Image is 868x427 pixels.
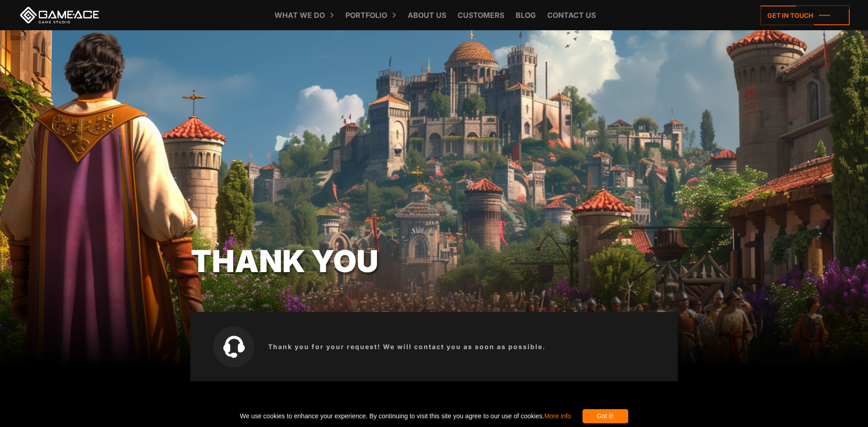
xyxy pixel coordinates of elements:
[760,5,850,25] a: Get in touch
[191,239,678,285] div: Thank you
[582,409,628,423] div: Got it!
[190,312,678,381] div: Thank you for your request! We will contact you as soon as possible.
[240,409,571,423] span: We use cookies to enhance your experience. By continuing to visit this site you agree to our use ...
[544,412,571,420] a: More info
